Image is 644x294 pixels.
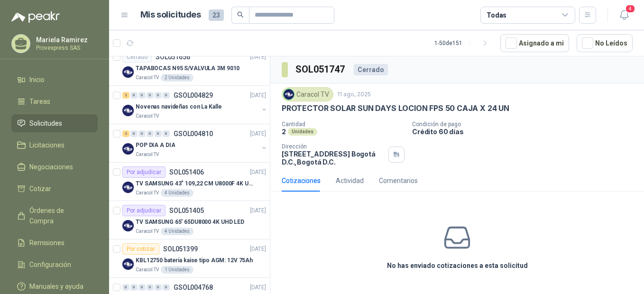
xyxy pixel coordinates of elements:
p: TAPABOCAS N95 S/VALVULA 3M 9010 [136,64,239,73]
div: 0 [163,130,170,137]
p: [DATE] [250,245,266,254]
div: 0 [155,92,162,99]
span: 23 [209,9,224,21]
img: Company Logo [122,182,134,193]
span: Solicitudes [29,118,62,129]
div: 4 Unidades [161,228,193,235]
p: GSOL004829 [174,92,213,99]
p: [STREET_ADDRESS] Bogotá D.C. , Bogotá D.C. [282,150,385,166]
p: KBL12750 batería kaise tipo AGM: 12V 75Ah [136,256,253,265]
img: Logo peakr [11,11,60,23]
p: [DATE] [250,206,266,215]
p: TV SAMSUNG 65' 65DU8000 4K UHD LED [136,218,244,227]
span: 4 [625,4,635,13]
div: 0 [147,284,154,291]
img: Company Logo [284,89,294,100]
p: Caracol TV [136,189,159,197]
button: No Leídos [577,34,633,52]
p: [DATE] [250,91,266,100]
div: 0 [138,130,146,137]
a: Por cotizarSOL051399[DATE] Company LogoKBL12750 batería kaise tipo AGM: 12V 75AhCaracol TV1 Unidades [109,239,270,278]
a: Licitaciones [11,136,98,154]
p: SOL051656 [156,54,190,60]
div: Comentarios [379,175,418,186]
img: Company Logo [122,258,134,270]
a: 2 0 0 0 0 0 GSOL004829[DATE] Company LogoNovenas navideñas con La KalleCaracol TV [122,90,268,120]
div: 2 [122,92,129,99]
span: Tareas [29,96,50,107]
p: GSOL004810 [174,130,213,137]
p: [DATE] [250,168,266,177]
div: Unidades [288,128,317,136]
div: 0 [163,92,170,99]
p: Caracol TV [136,112,159,120]
div: 2 [122,130,129,137]
p: GSOL004768 [174,284,213,291]
p: Novenas navideñas con La Kalle [136,102,221,111]
div: Por adjudicar [122,166,166,178]
div: Por cotizar [122,243,159,255]
button: 4 [616,7,633,24]
span: Remisiones [29,238,64,248]
span: Configuración [29,259,71,270]
p: Condición de pago [412,121,640,128]
p: 2 [282,128,286,136]
div: 0 [130,130,138,137]
div: 0 [130,92,138,99]
a: Órdenes de Compra [11,202,98,230]
p: Caracol TV [136,151,159,158]
p: Crédito 60 días [412,128,640,136]
img: Company Logo [122,105,134,116]
span: Cotizar [29,184,51,194]
p: [DATE] [250,283,266,292]
p: Mariela Ramirez [36,37,95,43]
p: POP DIA A DIA [136,141,175,150]
p: PROTECTOR SOLAR SUN DAYS LOCION FPS 50 CAJA X 24 UN [282,103,509,113]
div: 0 [155,130,162,137]
span: Manuales y ayuda [29,281,83,292]
a: Solicitudes [11,114,98,132]
span: Órdenes de Compra [29,205,89,226]
p: Caracol TV [136,74,159,82]
h3: No has enviado cotizaciones a esta solicitud [387,260,528,271]
p: Caracol TV [136,266,159,274]
img: Company Logo [122,143,134,155]
span: search [237,11,244,18]
p: SOL051406 [169,169,204,175]
a: Remisiones [11,234,98,252]
div: Cerrado [122,51,152,63]
div: 2 Unidades [161,74,193,82]
div: 1 - 50 de 151 [434,36,493,51]
div: 0 [138,92,146,99]
h1: Mis solicitudes [140,8,201,22]
p: [DATE] [250,53,266,62]
div: Cotizaciones [282,175,321,186]
span: Inicio [29,74,45,85]
a: Tareas [11,92,98,110]
div: Todas [487,10,506,20]
div: 0 [122,284,129,291]
div: Por adjudicar [122,205,166,216]
img: Company Logo [122,220,134,231]
span: Negociaciones [29,162,73,172]
a: Configuración [11,256,98,274]
a: Inicio [11,71,98,89]
div: 4 Unidades [161,189,193,197]
div: 0 [147,130,154,137]
div: Caracol TV [282,87,333,101]
a: Cotizar [11,180,98,198]
div: 0 [130,284,138,291]
h3: SOL051747 [295,62,346,77]
a: 2 0 0 0 0 0 GSOL004810[DATE] Company LogoPOP DIA A DIACaracol TV [122,128,268,158]
div: Cerrado [354,64,388,75]
span: Licitaciones [29,140,64,150]
a: Por adjudicarSOL051406[DATE] Company LogoTV SAMSUNG 43" 109,22 CM U8000F 4K UHDCaracol TV4 Unidades [109,163,270,201]
div: 1 Unidades [161,266,193,274]
button: Asignado a mi [500,34,569,52]
a: CerradoSOL051656[DATE] Company LogoTAPABOCAS N95 S/VALVULA 3M 9010Caracol TV2 Unidades [109,47,270,86]
div: 0 [138,284,146,291]
p: SOL051399 [163,246,198,252]
p: 11 ago, 2025 [337,90,371,99]
p: [DATE] [250,129,266,138]
p: Caracol TV [136,228,159,235]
